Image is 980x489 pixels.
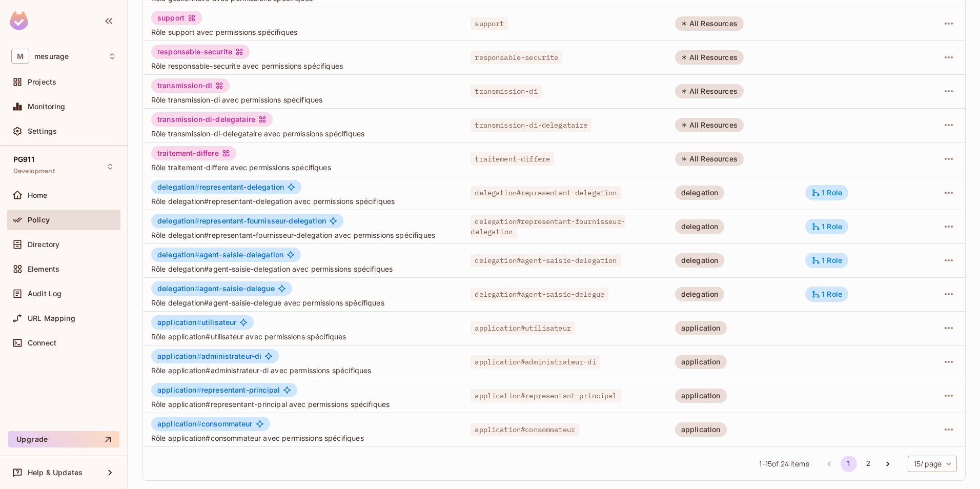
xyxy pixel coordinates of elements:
span: # [195,216,199,225]
span: delegation#agent-saisie-delegation [471,254,621,267]
span: Projects [28,78,56,86]
div: 1 Role [811,222,842,231]
div: All Resources [675,50,744,65]
span: transmission-di [471,85,541,98]
span: Rôle delegation#agent-saisie-delegue avec permissions spécifiques [151,298,454,308]
span: Rôle transmission-di-delegataire avec permissions spécifiques [151,129,454,138]
span: Workspace: mesurage [34,52,69,60]
span: utilisateur [157,318,236,327]
button: page 1 [841,456,857,472]
span: application [157,352,201,360]
div: transmission-di-delegataire [151,112,273,127]
div: 1 Role [811,290,842,299]
div: delegation [675,219,725,234]
span: Home [28,191,48,199]
div: traitement-differe [151,146,236,160]
span: # [197,419,201,428]
span: transmission-di-delegataire [471,118,591,132]
span: 1 - 15 of 24 items [759,458,809,470]
span: application#utilisateur [471,321,575,335]
span: representant-fournisseur-delegation [157,217,326,225]
span: Rôle responsable-securite avec permissions spécifiques [151,61,454,71]
span: Rôle application#representant-principal avec permissions spécifiques [151,399,454,409]
div: 1 Role [811,256,842,265]
span: application [157,318,201,327]
span: Rôle application#administrateur-di avec permissions spécifiques [151,365,454,375]
span: Audit Log [28,290,62,298]
div: delegation [675,287,725,301]
span: URL Mapping [28,314,75,322]
span: # [197,385,201,394]
span: Rôle delegation#representant-fournisseur-delegation avec permissions spécifiques [151,230,454,240]
span: # [197,352,201,360]
nav: pagination navigation [820,456,897,472]
div: application [675,321,727,335]
span: # [195,250,199,259]
span: Monitoring [28,103,66,111]
button: Go to next page [880,456,896,472]
span: traitement-differe [471,152,554,166]
span: delegation#agent-saisie-delegue [471,288,608,301]
div: 15 / page [908,456,957,472]
span: Rôle traitement-differe avec permissions spécifiques [151,162,454,172]
span: Rôle application#consommateur avec permissions spécifiques [151,433,454,443]
div: delegation [675,186,725,200]
span: # [195,284,199,293]
span: delegation#representant-delegation [471,186,621,199]
span: # [195,182,199,191]
span: delegation#representant-fournisseur-delegation [471,215,625,238]
img: SReyMgAAAABJRU5ErkJggg== [10,11,28,30]
span: Settings [28,127,57,135]
span: representant-principal [157,386,280,394]
span: application#representant-principal [471,389,621,402]
span: Rôle delegation#agent-saisie-delegation avec permissions spécifiques [151,264,454,274]
button: Upgrade [8,431,119,447]
span: representant-delegation [157,183,284,191]
span: application [157,385,201,394]
div: delegation [675,253,725,268]
span: agent-saisie-delegue [157,284,275,293]
span: Elements [28,265,59,273]
span: Policy [28,216,50,224]
span: administrateur-di [157,352,261,360]
div: transmission-di [151,78,230,93]
div: responsable-securite [151,45,250,59]
div: application [675,355,727,369]
span: Directory [28,240,59,249]
span: application#consommateur [471,423,579,436]
span: M [11,49,29,64]
div: application [675,389,727,403]
span: # [197,318,201,327]
span: application#administrateur-di [471,355,600,369]
span: agent-saisie-delegation [157,251,283,259]
button: Go to page 2 [860,456,876,472]
div: All Resources [675,152,744,166]
span: application [157,419,201,428]
span: PG911 [13,155,34,164]
div: All Resources [675,16,744,31]
div: application [675,422,727,437]
span: Rôle application#utilisateur avec permissions spécifiques [151,332,454,341]
span: delegation [157,284,199,293]
div: 1 Role [811,188,842,197]
span: Development [13,167,55,175]
span: Rôle delegation#representant-delegation avec permissions spécifiques [151,196,454,206]
span: Connect [28,339,56,347]
span: Rôle transmission-di avec permissions spécifiques [151,95,454,105]
div: All Resources [675,84,744,98]
span: consommateur [157,420,253,428]
div: support [151,11,202,25]
span: delegation [157,216,199,225]
span: Rôle support avec permissions spécifiques [151,27,454,37]
span: support [471,17,508,30]
span: responsable-securite [471,51,562,64]
div: All Resources [675,118,744,132]
span: delegation [157,250,199,259]
span: Help & Updates [28,468,83,477]
span: delegation [157,182,199,191]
